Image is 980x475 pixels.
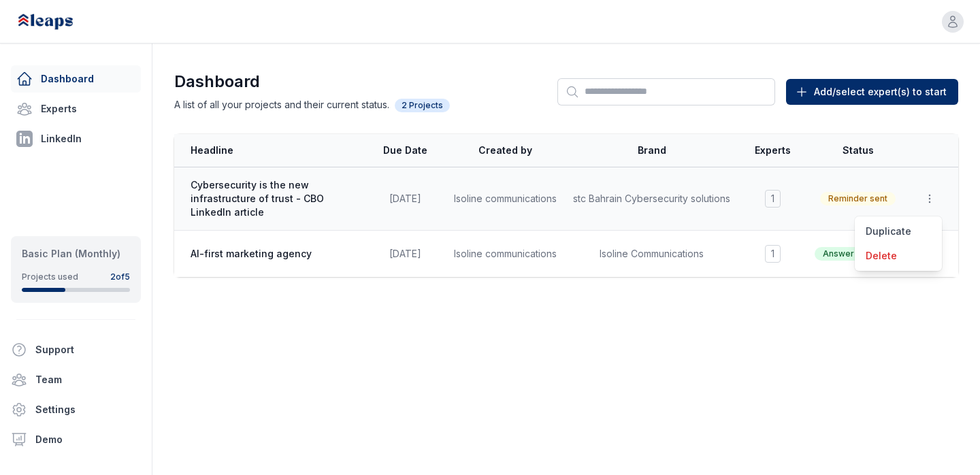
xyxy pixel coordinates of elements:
[191,247,356,261] span: AI-first marketing agency
[5,336,135,363] button: Support
[855,244,942,268] button: Delete
[16,7,103,37] img: Leaps
[5,426,146,453] a: Demo
[765,245,781,263] span: 1
[22,272,78,282] div: Projects used
[174,134,364,167] th: Headline
[738,134,806,167] th: Experts
[565,231,738,278] td: Isoline Communications
[446,231,565,278] td: Isoline communications
[814,85,947,99] span: Add/select expert(s) to start
[389,248,421,259] span: [DATE]
[11,65,141,93] a: Dashboard
[565,167,738,231] td: stc Bahrain Cybersecurity solutions
[395,99,450,112] span: 2 Projects
[11,95,141,122] a: Experts
[815,247,901,261] span: Answer received
[389,193,421,204] span: [DATE]
[174,71,514,93] h1: Dashboard
[22,247,130,261] div: Basic Plan (Monthly)
[820,192,896,206] span: Reminder sent
[364,134,446,167] th: Due Date
[855,219,942,244] button: Duplicate
[446,167,565,231] td: Isoline communications
[191,178,356,219] span: Cybersecurity is the new infrastructure of trust - CBO LinkedIn article
[110,272,130,282] div: 2 of 5
[565,134,738,167] th: Brand
[765,190,781,208] span: 1
[806,134,909,167] th: Status
[786,79,958,105] button: Add/select expert(s) to start
[174,98,514,112] p: A list of all your projects and their current status.
[5,396,146,423] a: Settings
[5,366,146,393] a: Team
[446,134,565,167] th: Created by
[11,125,141,152] a: LinkedIn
